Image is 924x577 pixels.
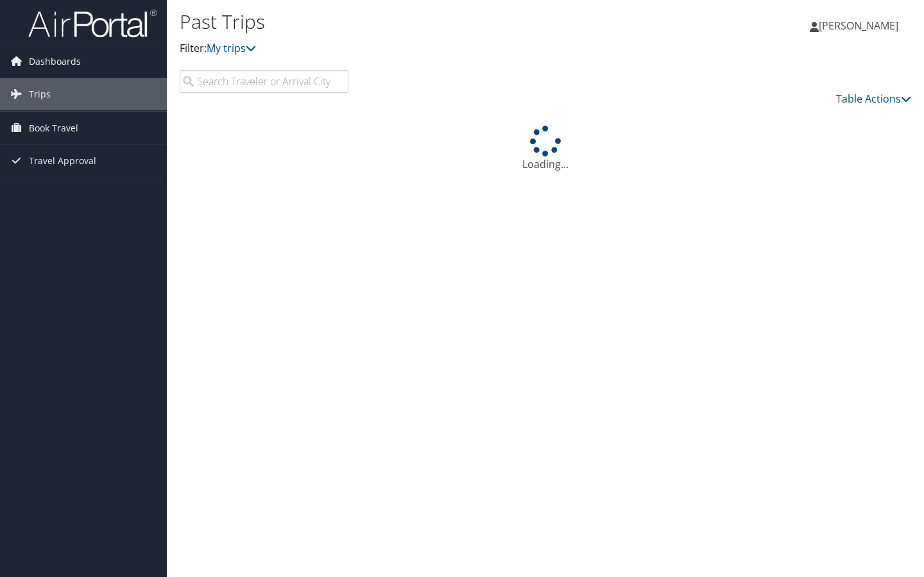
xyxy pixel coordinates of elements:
[29,112,78,144] span: Book Travel
[819,19,898,33] span: [PERSON_NAME]
[180,70,348,93] input: Search Traveler or Arrival City
[180,126,911,172] div: Loading...
[28,8,157,38] img: airportal-logo.png
[180,40,667,57] p: Filter:
[836,92,911,106] a: Table Actions
[29,145,96,177] span: Travel Approval
[29,78,51,110] span: Trips
[810,6,911,45] a: [PERSON_NAME]
[180,8,667,35] h1: Past Trips
[207,41,256,55] a: My trips
[29,46,81,78] span: Dashboards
